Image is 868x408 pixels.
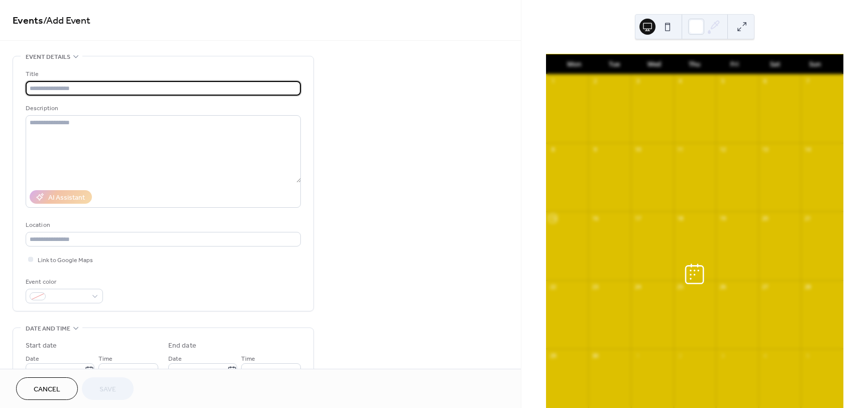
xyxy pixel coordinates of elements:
[26,354,39,364] span: Date
[38,255,93,266] span: Link to Google Maps
[98,354,113,364] span: Time
[591,352,599,359] div: 30
[591,146,599,153] div: 9
[13,11,43,31] a: Events
[804,77,811,85] div: 7
[762,214,769,222] div: 20
[677,77,684,85] div: 4
[762,77,769,85] div: 6
[26,220,299,230] div: Location
[549,146,557,153] div: 8
[677,214,684,222] div: 18
[549,283,557,291] div: 22
[762,283,769,291] div: 27
[241,354,255,364] span: Time
[26,103,299,114] div: Description
[34,384,60,395] span: Cancel
[26,323,70,334] span: Date and time
[675,54,715,74] div: Thu
[549,352,557,359] div: 29
[549,77,557,85] div: 1
[804,214,811,222] div: 21
[591,214,599,222] div: 16
[804,283,811,291] div: 28
[677,283,684,291] div: 25
[795,54,835,74] div: Sun
[804,352,811,359] div: 5
[634,283,641,291] div: 24
[634,54,675,74] div: Wed
[554,54,594,74] div: Mon
[634,146,641,153] div: 10
[715,54,755,74] div: Fri
[168,354,182,364] span: Date
[719,77,726,85] div: 5
[719,214,726,222] div: 19
[762,146,769,153] div: 13
[755,54,795,74] div: Sat
[634,214,641,222] div: 17
[26,52,70,62] span: Event details
[26,341,57,351] div: Start date
[677,352,684,359] div: 2
[591,77,599,85] div: 2
[168,341,196,351] div: End date
[677,146,684,153] div: 11
[594,54,634,74] div: Tue
[719,146,726,153] div: 12
[26,277,101,287] div: Event color
[549,214,557,222] div: 15
[762,352,769,359] div: 4
[719,283,726,291] div: 26
[719,352,726,359] div: 3
[43,11,90,31] span: / Add Event
[591,283,599,291] div: 23
[634,77,641,85] div: 3
[634,352,641,359] div: 1
[26,69,299,79] div: Title
[16,377,78,400] button: Cancel
[804,146,811,153] div: 14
